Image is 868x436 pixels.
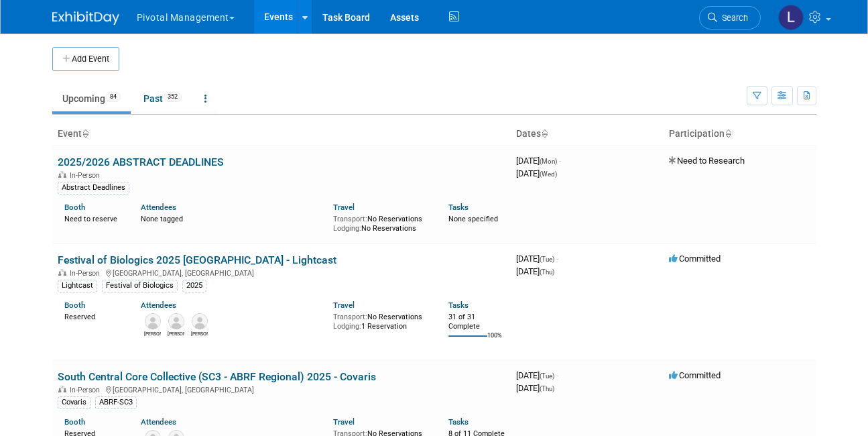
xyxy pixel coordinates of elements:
[133,86,192,111] a: Past352
[58,280,97,292] div: Lightcast
[182,280,206,292] div: 2025
[540,372,554,380] span: (Tue)
[778,5,804,30] img: Leslie Pelton
[70,171,104,180] span: In-Person
[717,13,748,23] span: Search
[511,123,664,146] th: Dates
[141,212,323,224] div: None tagged
[516,383,554,393] span: [DATE]
[333,215,367,223] span: Transport:
[145,313,161,329] img: Scott Brouilette
[168,329,184,337] div: Carrie Maynard
[540,268,554,276] span: (Thu)
[58,386,66,392] img: In-Person Event
[192,313,208,329] img: Megan Gottlieb
[70,386,104,394] span: In-Person
[333,417,355,427] a: Travel
[669,254,721,264] span: Committed
[448,313,505,331] div: 31 of 31 Complete
[669,370,721,380] span: Committed
[333,322,361,331] span: Lodging:
[58,171,66,178] img: In-Person Event
[58,384,505,394] div: [GEOGRAPHIC_DATA], [GEOGRAPHIC_DATA]
[58,182,129,194] div: Abstract Deadlines
[64,212,121,224] div: Need to reserve
[58,269,66,276] img: In-Person Event
[141,417,176,427] a: Attendees
[516,370,558,380] span: [DATE]
[106,92,121,102] span: 84
[52,86,131,111] a: Upcoming84
[540,256,554,263] span: (Tue)
[516,156,561,166] span: [DATE]
[333,203,355,212] a: Travel
[540,170,557,178] span: (Wed)
[64,301,85,310] a: Booth
[556,254,558,264] span: -
[725,128,731,139] a: Sort by Participation Type
[141,301,176,310] a: Attendees
[516,254,558,264] span: [DATE]
[52,47,119,71] button: Add Event
[64,203,85,212] a: Booth
[58,254,336,266] a: Festival of Biologics 2025 [GEOGRAPHIC_DATA] - Lightcast
[516,266,554,276] span: [DATE]
[448,215,498,223] span: None specified
[58,370,376,383] a: South Central Core Collective (SC3 - ABRF Regional) 2025 - Covaris
[70,269,104,278] span: In-Person
[559,156,561,166] span: -
[64,310,121,322] div: Reserved
[102,280,178,292] div: Festival of Biologics
[333,301,355,310] a: Travel
[540,385,554,392] span: (Thu)
[540,158,557,165] span: (Mon)
[333,310,428,331] div: No Reservations 1 Reservation
[333,212,428,233] div: No Reservations No Reservations
[141,203,176,212] a: Attendees
[448,203,469,212] a: Tasks
[144,329,161,337] div: Scott Brouilette
[95,396,137,408] div: ABRF-SC3
[82,128,88,139] a: Sort by Event Name
[448,417,469,427] a: Tasks
[52,11,119,25] img: ExhibitDay
[58,396,90,408] div: Covaris
[556,370,558,380] span: -
[669,156,745,166] span: Need to Research
[664,123,816,146] th: Participation
[191,329,208,337] div: Megan Gottlieb
[487,332,502,350] td: 100%
[64,417,85,427] a: Booth
[448,301,469,310] a: Tasks
[516,168,557,178] span: [DATE]
[58,156,224,168] a: 2025/2026 ABSTRACT DEADLINES
[333,224,361,233] span: Lodging:
[699,6,761,30] a: Search
[168,313,184,329] img: Carrie Maynard
[164,92,182,102] span: 352
[58,267,505,278] div: [GEOGRAPHIC_DATA], [GEOGRAPHIC_DATA]
[333,313,367,321] span: Transport:
[541,128,548,139] a: Sort by Start Date
[52,123,511,146] th: Event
